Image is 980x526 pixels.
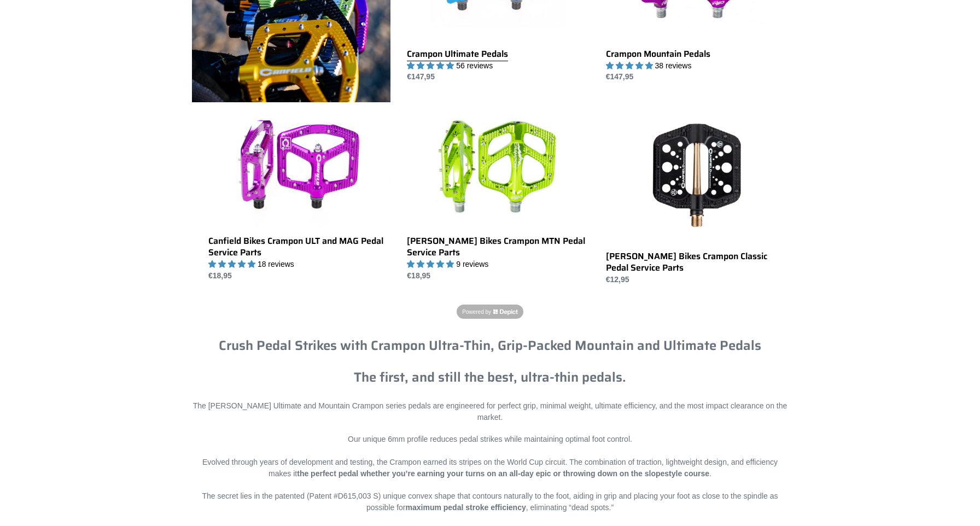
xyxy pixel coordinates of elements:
strong: maximum pedal stroke efficiency [406,503,526,512]
a: Powered by [457,305,523,319]
strong: the perfect pedal whether you’re earning your turns on an all-day epic or throwing down on the sl... [297,469,709,478]
strong: Crush Pedal Strikes with Crampon Ultra-Thin, Grip-Packed Mountain and Ultimate Pedals [219,335,761,356]
p: Our unique 6mm profile reduces pedal strikes while maintaining optimal foot control. Evolved thro... [192,434,788,480]
span: Powered by [462,308,491,316]
p: The [PERSON_NAME] Ultimate and Mountain Crampon series pedals are engineered for perfect grip, mi... [192,400,788,423]
p: The secret lies in the patented (Patent #D615,003 S) unique convex shape that contours naturally ... [192,490,788,513]
h3: The first, and still the best, ultra-thin pedals. [192,338,788,385]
